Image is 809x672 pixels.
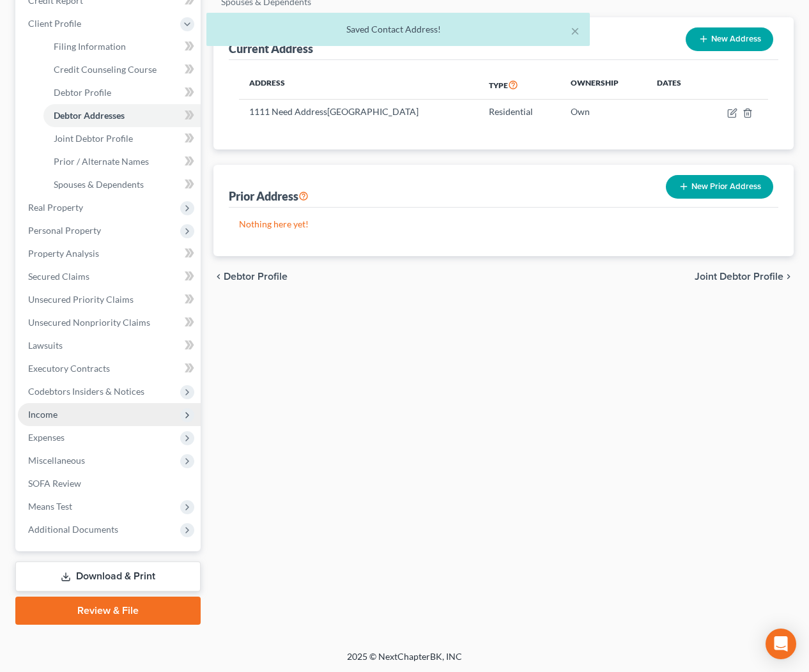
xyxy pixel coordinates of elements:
button: New Prior Address [666,175,773,199]
td: Residential [479,100,560,124]
span: Property Analysis [28,248,99,259]
i: chevron_right [783,271,794,282]
span: Income [28,409,58,420]
a: Secured Claims [18,265,201,288]
span: Joint Debtor Profile [54,133,133,144]
span: Codebtors Insiders & Notices [28,386,144,397]
span: Secured Claims [28,271,89,282]
i: chevron_left [213,271,224,282]
td: Own [560,100,647,124]
th: Dates [647,70,704,100]
a: Debtor Addresses [43,104,201,127]
a: Joint Debtor Profile [43,127,201,150]
div: Open Intercom Messenger [766,629,796,659]
th: Ownership [560,70,647,100]
a: Property Analysis [18,242,201,265]
a: Credit Counseling Course [43,58,201,81]
span: Real Property [28,202,83,213]
a: SOFA Review [18,472,201,495]
td: 1111 Need Address[GEOGRAPHIC_DATA] [239,100,479,124]
span: Debtor Profile [54,87,111,98]
th: Type [479,70,560,100]
span: Personal Property [28,225,101,236]
span: Credit Counseling Course [54,64,157,75]
span: Debtor Addresses [54,110,125,121]
a: Spouses & Dependents [43,173,201,196]
span: Lawsuits [28,340,63,351]
span: Means Test [28,501,72,512]
a: Prior / Alternate Names [43,150,201,173]
span: Expenses [28,432,65,443]
button: chevron_left Debtor Profile [213,271,288,282]
a: Executory Contracts [18,357,201,380]
span: Debtor Profile [224,271,288,282]
span: Additional Documents [28,524,118,535]
span: Prior / Alternate Names [54,156,149,167]
span: Unsecured Priority Claims [28,294,134,305]
span: Unsecured Nonpriority Claims [28,317,150,328]
a: Unsecured Priority Claims [18,288,201,311]
span: Joint Debtor Profile [695,271,783,282]
a: Download & Print [15,561,201,592]
a: Unsecured Nonpriority Claims [18,311,201,334]
span: SOFA Review [28,478,81,489]
a: Debtor Profile [43,81,201,104]
a: Review & File [15,597,201,625]
div: Prior Address [229,188,309,204]
div: Saved Contact Address! [217,23,580,36]
button: × [571,23,580,38]
th: Address [239,70,479,100]
span: Miscellaneous [28,455,85,466]
button: Joint Debtor Profile chevron_right [695,271,794,282]
a: Lawsuits [18,334,201,357]
p: Nothing here yet! [239,218,769,231]
span: Spouses & Dependents [54,179,144,190]
span: Executory Contracts [28,363,110,374]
